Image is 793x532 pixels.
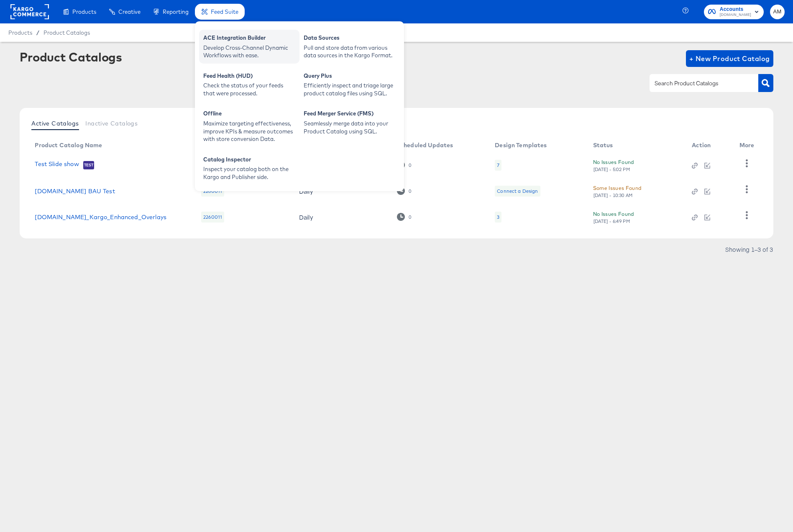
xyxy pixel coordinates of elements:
[586,139,686,152] th: Status
[408,214,412,220] div: 0
[408,188,412,194] div: 0
[725,246,773,252] div: Showing 1–3 of 3
[32,29,43,36] span: /
[704,5,764,19] button: Accounts[DOMAIN_NAME]
[163,8,189,15] span: Reporting
[593,192,633,198] div: [DATE] - 10:30 AM
[497,188,538,194] div: Connect a Design
[495,212,501,223] div: 3
[653,79,742,88] input: Search Product Catalogs
[770,5,785,19] button: AM
[35,188,115,194] a: [DOMAIN_NAME] BAU Test
[8,29,32,36] span: Products
[495,142,547,148] div: Design Templates
[689,53,770,64] span: + New Product Catalog
[408,162,412,168] div: 0
[686,50,773,67] button: + New Product Catalog
[397,161,412,169] div: 0
[35,161,79,169] a: Test Slide show
[497,214,499,220] div: 3
[43,29,90,36] a: Product Catalogs
[31,120,79,127] span: Active Catalogs
[397,213,412,221] div: 0
[292,204,390,230] td: Daily
[83,162,95,169] span: Test
[495,160,501,171] div: 7
[72,8,96,15] span: Products
[773,7,781,17] span: AM
[720,5,751,14] span: Accounts
[397,142,453,148] div: Scheduled Updates
[593,184,642,192] div: Some Issues Found
[118,8,141,15] span: Creative
[35,214,166,220] a: [DOMAIN_NAME]_Kargo_Enhanced_Overlays
[85,120,138,127] span: Inactive Catalogs
[593,184,642,198] button: Some Issues Found[DATE] - 10:30 AM
[733,139,765,152] th: More
[685,139,732,152] th: Action
[720,12,751,18] span: [DOMAIN_NAME]
[20,50,122,64] div: Product Catalogs
[497,162,499,169] div: 7
[211,8,238,15] span: Feed Suite
[495,186,540,197] div: Connect a Design
[201,212,224,223] div: 2260011
[35,142,102,148] div: Product Catalog Name
[397,187,412,195] div: 0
